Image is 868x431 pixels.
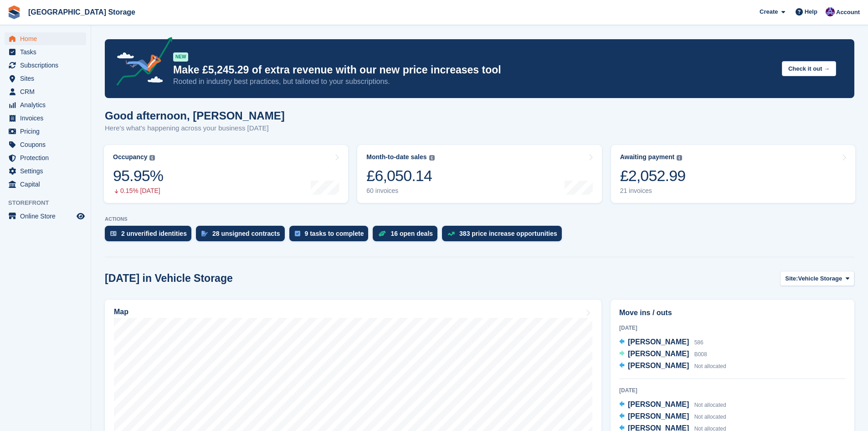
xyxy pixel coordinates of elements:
[196,226,289,246] a: 28 unsigned contracts
[805,7,817,16] span: Help
[694,414,726,420] span: Not allocated
[105,123,285,134] p: Here's what's happening across your business [DATE]
[619,337,704,348] a: [PERSON_NAME] 586
[173,52,188,62] div: NEW
[619,360,726,372] a: [PERSON_NAME] Not allocated
[826,7,835,16] img: Hollie Harvey
[785,274,798,283] span: Site:
[619,307,846,318] h2: Move ins / outs
[628,338,689,346] span: [PERSON_NAME]
[20,178,75,191] span: Capital
[357,145,601,203] a: Month-to-date sales £6,050.14 60 invoices
[25,5,139,20] a: [GEOGRAPHIC_DATA] Storage
[8,198,91,208] span: Storefront
[798,274,842,283] span: Vehicle Storage
[694,363,726,369] span: Not allocated
[619,324,846,332] div: [DATE]
[121,230,187,237] div: 2 unverified identities
[201,231,208,236] img: contract_signature_icon-13c848040528278c33f63329250d36e43548de30e8caae1d1a13099fd9432cc5.svg
[378,230,386,237] img: deal-1b604bf984904fb50ccaf53a9ad4b4a5d6e5aea283cecdc64d6e3604feb123c2.svg
[390,230,433,237] div: 16 open deals
[619,399,726,411] a: [PERSON_NAME] Not allocated
[694,402,726,408] span: Not allocated
[20,138,75,151] span: Coupons
[366,153,426,161] div: Month-to-date sales
[20,59,75,72] span: Subscriptions
[5,125,86,138] a: menu
[5,32,86,45] a: menu
[105,216,854,222] p: ACTIONS
[366,166,434,185] div: £6,050.14
[5,165,86,177] a: menu
[113,153,147,161] div: Occupancy
[149,155,155,161] img: icon-info-grey-7440780725fd019a000dd9b08b2336e03edf1995a4989e88bcd33f0948082b44.svg
[5,72,86,85] a: menu
[113,166,163,185] div: 95.95%
[20,210,75,223] span: Online Store
[104,145,348,203] a: Occupancy 95.95% 0.15% [DATE]
[20,85,75,98] span: CRM
[20,32,75,45] span: Home
[289,226,373,246] a: 9 tasks to complete
[620,166,686,185] div: £2,052.99
[619,348,707,360] a: [PERSON_NAME] B008
[20,125,75,138] span: Pricing
[694,339,704,346] span: 586
[447,232,455,236] img: price_increase_opportunities-93ffe204e8149a01c8c9dc8f82e8f89637d9d84a8eef4429ea346261dce0b2c0.svg
[5,210,86,223] a: menu
[105,226,196,246] a: 2 unverified identities
[782,61,836,76] button: Check it out →
[5,112,86,125] a: menu
[619,411,726,423] a: [PERSON_NAME] Not allocated
[20,72,75,85] span: Sites
[694,351,707,358] span: B008
[5,151,86,164] a: menu
[760,7,778,16] span: Create
[5,178,86,191] a: menu
[20,165,75,177] span: Settings
[5,59,86,72] a: menu
[442,226,566,246] a: 383 price increase opportunities
[173,77,775,87] p: Rooted in industry best practices, but tailored to your subscriptions.
[620,187,686,195] div: 21 invoices
[780,271,854,286] button: Site: Vehicle Storage
[429,155,435,161] img: icon-info-grey-7440780725fd019a000dd9b08b2336e03edf1995a4989e88bcd33f0948082b44.svg
[611,145,855,203] a: Awaiting payment £2,052.99 21 invoices
[628,412,689,420] span: [PERSON_NAME]
[628,400,689,408] span: [PERSON_NAME]
[20,46,75,58] span: Tasks
[619,386,846,395] div: [DATE]
[628,350,689,358] span: [PERSON_NAME]
[459,230,557,237] div: 383 price increase opportunities
[20,112,75,125] span: Invoices
[366,187,434,195] div: 60 invoices
[620,153,675,161] div: Awaiting payment
[295,231,300,236] img: task-75834270c22a3079a89374b754ae025e5fb1db73e45f91037f5363f120a921f8.svg
[212,230,280,237] div: 28 unsigned contracts
[5,85,86,98] a: menu
[677,155,682,161] img: icon-info-grey-7440780725fd019a000dd9b08b2336e03edf1995a4989e88bcd33f0948082b44.svg
[7,5,21,19] img: stora-icon-8386f47178a22dfd0bd8f6a31ec36ba5ce8667c1dd55bd0f319d3a0aa187defe.svg
[20,151,75,164] span: Protection
[105,272,233,285] h2: [DATE] in Vehicle Storage
[109,37,173,89] img: price-adjustments-announcement-icon-8257ccfd72463d97f412b2fc003d46551f7dbcb40ab6d574587a9cd5c0d94...
[836,8,860,17] span: Account
[113,187,163,195] div: 0.15% [DATE]
[5,46,86,58] a: menu
[5,99,86,111] a: menu
[75,211,86,222] a: Preview store
[373,226,442,246] a: 16 open deals
[20,99,75,111] span: Analytics
[173,63,775,77] p: Make £5,245.29 of extra revenue with our new price increases tool
[5,138,86,151] a: menu
[114,308,128,316] h2: Map
[628,362,689,369] span: [PERSON_NAME]
[110,231,117,236] img: verify_identity-adf6edd0f0f0b5bbfe63781bf79b02c33cf7c696d77639b501bdc392416b5a36.svg
[105,109,285,122] h1: Good afternoon, [PERSON_NAME]
[305,230,364,237] div: 9 tasks to complete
